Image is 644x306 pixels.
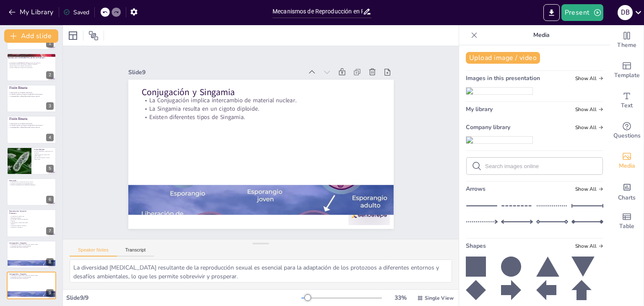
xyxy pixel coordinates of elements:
span: Images in this presentation [466,74,540,82]
button: D B [618,4,633,21]
div: 6 [46,196,54,203]
div: Slide 9 / 9 [66,294,301,302]
p: Conjugación y Singamia [9,273,54,275]
div: 8 [46,258,54,266]
p: La división puede ser irregular, longitudinal o transversal. [8,93,46,95]
div: Add charts and graphs [610,176,644,206]
div: https://cdn.sendsteps.com/images/logo/sendsteps_logo_white.pnghttps://cdn.sendsteps.com/images/lo... [7,178,56,206]
div: Add text boxes [610,86,644,116]
div: Get real-time input from your audience [610,116,644,146]
p: La adaptación a diferentes entornos es crucial. [8,95,46,97]
span: My library [466,105,493,113]
button: My Library [6,5,57,19]
span: Charts [618,193,636,202]
p: Conjugación y Singamia [9,241,54,244]
p: Permite la reproducción en condiciones específicas. [9,184,54,186]
div: https://cdn.sendsteps.com/images/logo/sendsteps_logo_white.pnghttps://cdn.sendsteps.com/images/lo... [7,147,56,175]
p: Fisión Binaria es el método más común. [8,91,46,93]
div: 9 [46,289,54,297]
p: La Gemación es un mecanismo menos común. [9,181,54,183]
span: Position [88,31,99,41]
div: 4 [46,134,54,141]
p: La Fisión Múltiple es característica de parásitos. [8,67,52,68]
p: Fisión Binaria es el método más común. [8,123,46,124]
div: Fisión BinariaFisión Binaria es el método más común.La división puede ser irregular, longitudinal... [7,116,56,143]
span: Table [619,222,634,231]
span: Shapes [466,242,486,250]
p: Gemación [9,179,54,182]
span: Arrows [466,185,486,193]
p: Reproducción Sexual en Protozoos [9,210,29,215]
span: Template [614,71,640,80]
button: Upload image / video [466,52,540,64]
textarea: La Conjugación es un mecanismo esencial que permite a los ciliados aumentar su diversidad [MEDICA... [70,259,452,283]
div: 1 [46,40,54,47]
span: Single View [425,295,454,301]
p: La Conjugación implica intercambio de material nuclear. [141,96,380,105]
div: Saved [63,8,89,16]
button: Export to PowerPoint [543,4,560,21]
div: Add images, graphics, shapes or video [610,146,644,176]
p: Existen diferentes tipos de Singamia. [9,246,54,248]
span: Questions [613,131,641,140]
span: Show all [575,124,603,130]
p: Conjugación y Singamia [141,86,380,99]
div: 5 [46,165,54,172]
p: La reproducción sexual crea descendencia diversa. [9,216,29,219]
span: Theme [617,41,636,50]
span: Company library [466,123,510,131]
p: La Singamia resulta en un cigoto diploide. [141,105,380,113]
div: 9 [7,272,56,299]
p: Los métodos incluyen Fisión Binaria, Múltiple y Gemación. [8,63,52,65]
button: Speaker Notes [70,247,117,257]
img: 09ce3a0b-b2a2-402a-bed2-d726f223ada3.jpeg [466,88,532,94]
div: Change the overall theme [610,25,644,55]
button: Add slide [4,29,58,43]
p: La adaptación a diferentes entornos es crucial. [8,126,46,128]
p: Fisión Múltiple [34,148,54,150]
div: Layout [66,29,80,42]
div: https://cdn.sendsteps.com/images/logo/sendsteps_logo_white.pnghttps://cdn.sendsteps.com/images/lo... [7,53,56,81]
p: La Fisión Binaria es el método más frecuente. [8,65,52,67]
div: D B [618,5,633,20]
p: Media [481,25,602,45]
button: Present [561,4,603,21]
p: Los métodos incluyen Conjugación y Singamia. [9,219,29,222]
input: Insert title [273,5,363,18]
div: Fisión BinariaFisión Binaria es el método más común.La división puede ser irregular, longitudinal... [7,85,56,112]
div: 2 [46,71,54,79]
p: La Conjugación implica intercambio nuclear. [9,222,29,225]
span: Show all [575,75,603,81]
p: La división puede ser irregular, longitudinal o transversal. [8,124,46,126]
div: 3 [46,102,54,110]
div: 7 [46,227,54,235]
p: La Conjugación implica intercambio de material nuclear. [9,275,54,276]
input: Search images online [485,163,597,169]
p: La Singamia resulta en un cigoto diploide. [9,245,54,247]
p: Existen diferentes tipos de Singamia. [9,278,54,280]
p: La Conjugación implica intercambio de material nuclear. [9,244,54,245]
span: Show all [575,186,603,192]
span: Show all [575,243,603,249]
div: 33 % [390,294,410,302]
p: La Singamia puede ser isogamia, anisogamia o autogamia. [9,225,29,228]
div: Slide 9 [128,68,303,76]
span: Media [619,161,635,171]
button: Transcript [117,247,154,257]
p: Reproducción [DEMOGRAPHIC_DATA] en Protozoos [8,57,52,59]
span: Text [621,101,633,110]
div: Add a table [610,206,644,236]
p: Fisión Binaria [9,117,31,122]
p: La reproducción [DEMOGRAPHIC_DATA] es común en protozoos. [8,62,52,64]
p: La Singamia resulta en un cigoto diploide. [9,276,54,278]
div: 8 [7,241,56,268]
div: Add ready made slides [610,55,644,86]
div: https://cdn.sendsteps.com/images/logo/sendsteps_logo_white.pnghttps://cdn.sendsteps.com/images/lo... [7,209,56,237]
p: Fisión Binaria [9,86,31,90]
p: Este proceso resulta en muchas células hijas. [33,157,52,160]
p: Involucra la formación de una pequeña yema. [9,183,54,184]
p: Existen diferentes tipos de Singamia. [141,113,380,121]
img: 09ce3a0b-b2a2-402a-bed2-d726f223ada3.jpeg [466,137,532,143]
span: Show all [575,106,603,112]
